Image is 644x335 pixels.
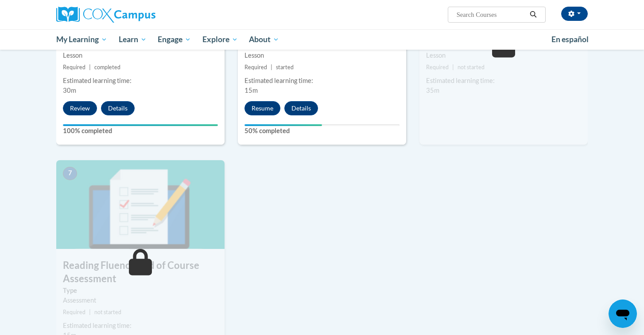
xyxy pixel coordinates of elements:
[527,9,540,20] button: Search
[426,51,581,60] div: Lesson
[152,29,197,50] a: Engage
[63,321,218,331] div: Estimated learning time:
[244,29,285,50] a: About
[63,76,218,86] div: Estimated learning time:
[43,29,601,50] div: Main menu
[63,124,218,126] div: Your progress
[197,29,244,50] a: Explore
[63,286,218,296] label: Type
[63,101,97,115] button: Review
[244,51,400,60] div: Lesson
[456,9,527,20] input: Search Courses
[426,87,439,94] span: 35m
[63,126,218,136] label: 100% completed
[284,101,318,115] button: Details
[56,34,107,45] span: My Learning
[63,64,85,71] span: Required
[56,7,225,23] a: Cox Campus
[244,87,258,94] span: 15m
[551,35,589,44] span: En español
[158,34,191,45] span: Engage
[63,51,218,60] div: Lesson
[50,29,113,50] a: My Learning
[244,124,322,126] div: Your progress
[94,309,121,315] span: not started
[249,34,279,45] span: About
[546,30,594,49] a: En español
[89,64,91,71] span: |
[244,76,400,86] div: Estimated learning time:
[561,7,588,21] button: Account Settings
[452,64,454,71] span: |
[609,300,637,328] iframe: Button to launch messaging window
[202,34,238,45] span: Explore
[113,29,152,50] a: Learn
[63,309,85,315] span: Required
[119,34,147,45] span: Learn
[89,309,91,315] span: |
[63,167,77,180] span: 7
[101,101,135,115] button: Details
[56,7,155,23] img: Cox Campus
[63,87,76,94] span: 30m
[244,126,400,136] label: 50% completed
[458,64,485,71] span: not started
[271,64,272,71] span: |
[56,160,225,249] img: Course Image
[426,76,581,86] div: Estimated learning time:
[244,64,267,71] span: Required
[276,64,294,71] span: started
[94,64,120,71] span: completed
[244,101,280,115] button: Resume
[426,64,449,71] span: Required
[63,296,218,305] div: Assessment
[56,259,225,286] h3: Reading Fluency End of Course Assessment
